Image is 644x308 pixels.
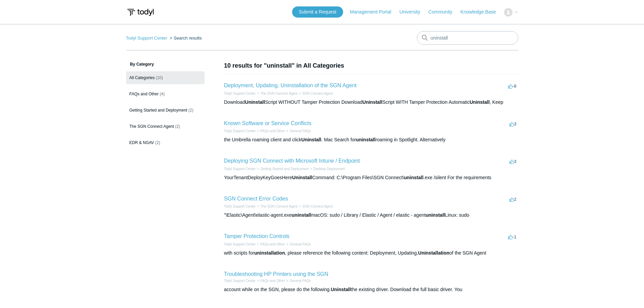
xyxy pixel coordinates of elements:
li: Search results [168,35,202,41]
a: Tamper Protection Controls [224,233,290,239]
a: General FAQs [289,129,311,133]
span: The SGN Connect Agent [129,124,174,129]
a: The SGN Connect Agent [260,92,297,95]
li: FAQs and Other [256,128,285,134]
a: Todyl Support Center [224,205,256,208]
div: "\Elastic\Agent\elastic-agent.exe macOS: sudo / Library / Elastic / Agent / elastic - agent Linux... [224,212,518,219]
em: uninstall [356,137,376,142]
a: The SGN Connect Agent (2) [126,120,205,133]
a: Todyl Support Center [126,35,167,41]
em: uninstall [404,175,424,180]
em: Uninstall [470,99,490,105]
a: Community [428,8,459,16]
li: Todyl Support Center [224,128,256,134]
em: uninstall [292,212,311,218]
h1: 10 results for "uninstall" in All Categories [224,61,518,70]
em: Uninstall [301,137,321,142]
a: Todyl Support Center [224,92,256,95]
a: SGN Connect Agent [302,92,333,95]
li: General FAQs [285,128,311,134]
span: 2 [509,197,516,202]
div: with scripts for , please reference the following content: Deployment, Updating, of the SGN Agent [224,250,518,257]
span: (4) [160,92,165,96]
em: Uninstall [331,287,351,292]
span: Getting Started and Deployment [129,108,187,113]
a: Getting Started and Deployment (2) [126,104,205,117]
em: Uninstall [292,175,312,180]
li: FAQs and Other [256,242,285,247]
a: SGN Connect Agent [302,205,333,208]
a: Management Portal [350,8,398,16]
li: General FAQs [285,278,311,283]
a: All Categories (10) [126,71,205,84]
div: Download Script WITHOUT Tamper Protection Download Script WITH Tamper Protection Automatic , Keep [224,99,518,106]
li: Desktop Deployment [309,166,345,171]
a: University [399,8,427,16]
div: account while on the SGN, please do the following. the existing driver. Download the full basic d... [224,286,518,293]
li: Todyl Support Center [224,204,256,209]
li: FAQs and Other [256,278,285,283]
em: uninstall [426,212,445,218]
a: EDR & NGAV (2) [126,136,205,149]
li: SGN Connect Agent [297,204,333,209]
div: the Umbrella roaming client and click . Mac Search for roaming in Spotlight. Alternatively [224,136,518,143]
a: Deployment, Updating, Uninstallation of the SGN Agent [224,82,357,88]
a: FAQs and Other [260,129,285,133]
a: General FAQs [289,279,311,283]
li: The SGN Connect Agent [256,91,297,96]
em: uninstallation [254,250,285,256]
span: EDR & NGAV [129,140,154,145]
span: -1 [508,234,517,239]
em: Uninstallation [418,250,450,256]
span: -8 [508,84,517,89]
span: (2) [188,108,193,113]
span: (2) [155,140,160,145]
a: Knowledge Base [460,8,503,16]
a: FAQs and Other [260,279,285,283]
li: Todyl Support Center [126,35,169,41]
span: (2) [175,124,180,129]
input: Search [417,31,518,45]
a: Troubleshooting HP Printers using the SGN [224,271,329,277]
a: Todyl Support Center [224,129,256,133]
a: SGN Connect Error Codes [224,196,288,202]
a: Submit a Request [292,6,343,18]
a: Known Software or Service Conflicts [224,120,312,126]
a: Getting Started and Deployment [260,167,309,171]
a: FAQs and Other (4) [126,88,205,100]
em: Uninstall [245,99,265,105]
li: SGN Connect Agent [297,91,333,96]
span: All Categories [129,75,155,80]
li: Todyl Support Center [224,278,256,283]
em: Uninstall [362,99,382,105]
li: Todyl Support Center [224,242,256,247]
a: Todyl Support Center [224,279,256,283]
h3: By Category [126,61,205,67]
li: Todyl Support Center [224,91,256,96]
a: General FAQs [289,242,311,246]
img: Todyl Support Center Help Center home page [126,6,155,19]
li: Getting Started and Deployment [256,166,309,171]
div: YourTenantDeployKeyGoesHere Command: C:\Program Files\SGN Connect\ .exe /silent For the requirements [224,174,518,181]
span: FAQs and Other [129,92,159,96]
a: Deploying SGN Connect with Microsoft Intune / Endpoint [224,158,360,164]
a: Todyl Support Center [224,242,256,246]
span: 3 [509,121,516,126]
a: Todyl Support Center [224,167,256,171]
li: General FAQs [285,242,311,247]
a: FAQs and Other [260,242,285,246]
a: The SGN Connect Agent [260,205,297,208]
a: Desktop Deployment [313,167,345,171]
li: The SGN Connect Agent [256,204,297,209]
span: (10) [156,75,163,80]
li: Todyl Support Center [224,166,256,171]
span: 3 [509,159,516,164]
